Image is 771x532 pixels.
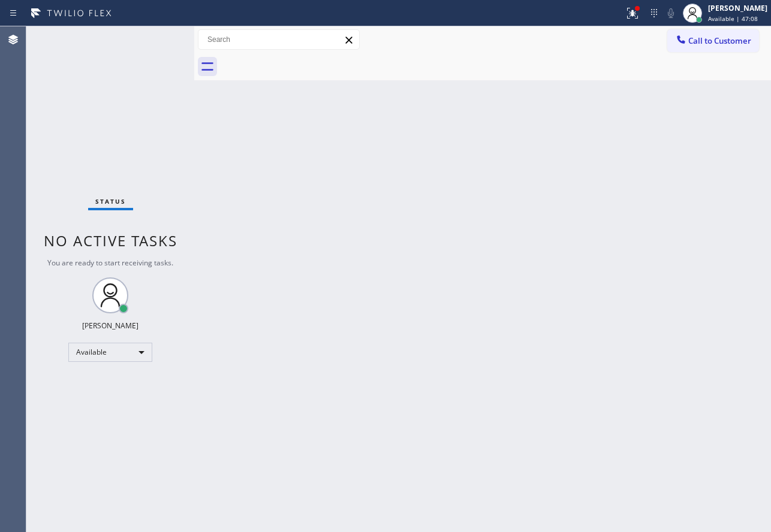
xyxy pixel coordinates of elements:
[44,231,177,250] span: No active tasks
[688,35,751,46] span: Call to Customer
[708,3,767,13] div: [PERSON_NAME]
[708,14,758,23] span: Available | 47:08
[82,321,138,331] div: [PERSON_NAME]
[68,343,152,362] div: Available
[95,197,126,205] span: Status
[662,5,679,22] button: Mute
[198,30,359,49] input: Search
[667,29,759,52] button: Call to Customer
[47,258,173,268] span: You are ready to start receiving tasks.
